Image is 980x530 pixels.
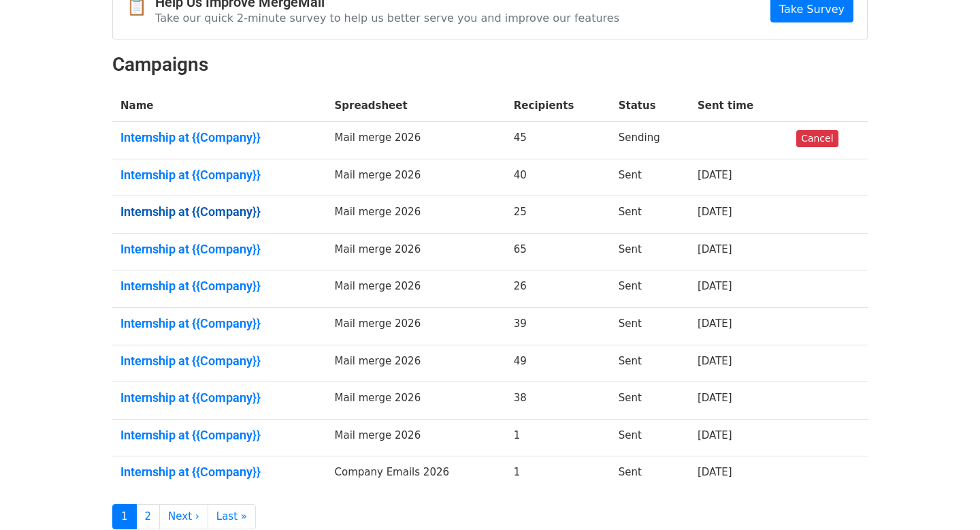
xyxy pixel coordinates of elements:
td: Mail merge 2026 [327,270,506,308]
td: 25 [506,196,610,234]
td: Mail merge 2026 [327,233,506,270]
a: Internship at {{Company}} [120,465,318,480]
td: 38 [506,382,610,420]
td: Mail merge 2026 [327,382,506,420]
td: 39 [506,308,610,345]
td: Company Emails 2026 [327,456,506,493]
a: Cancel [796,130,838,147]
h2: Campaigns [112,53,868,76]
a: Internship at {{Company}} [120,168,318,183]
a: Next › [159,504,208,529]
th: Status [610,90,689,122]
td: Sent [610,419,689,456]
a: [DATE] [698,429,732,441]
a: 2 [136,504,161,529]
a: [DATE] [698,466,732,478]
a: Internship at {{Company}} [120,354,318,369]
td: Sent [610,270,689,308]
td: Mail merge 2026 [327,345,506,382]
td: Mail merge 2026 [327,122,506,159]
a: Internship at {{Company}} [120,428,318,443]
a: Internship at {{Company}} [120,390,318,405]
td: Sent [610,308,689,345]
th: Spreadsheet [327,90,506,122]
a: [DATE] [698,317,732,330]
td: Sent [610,456,689,493]
td: 1 [506,419,610,456]
th: Recipients [506,90,610,122]
td: 45 [506,122,610,159]
a: [DATE] [698,169,732,181]
td: Sending [610,122,689,159]
td: 1 [506,456,610,493]
iframe: Chat Widget [912,465,980,530]
th: Name [112,90,327,122]
td: Mail merge 2026 [327,308,506,345]
p: Take our quick 2-minute survey to help us better serve you and improve our features [155,11,619,25]
td: Sent [610,345,689,382]
a: Last » [208,504,256,529]
td: Sent [610,159,689,196]
td: 26 [506,270,610,308]
a: Internship at {{Company}} [120,279,318,294]
td: Mail merge 2026 [327,196,506,234]
td: 65 [506,233,610,270]
td: Sent [610,196,689,234]
a: [DATE] [698,392,732,404]
a: Internship at {{Company}} [120,130,318,145]
td: 40 [506,159,610,196]
a: [DATE] [698,206,732,218]
td: Mail merge 2026 [327,159,506,196]
a: 1 [112,504,137,529]
td: Sent [610,233,689,270]
td: Mail merge 2026 [327,419,506,456]
th: Sent time [689,90,788,122]
a: [DATE] [698,243,732,255]
a: [DATE] [698,280,732,292]
a: [DATE] [698,355,732,367]
a: Internship at {{Company}} [120,242,318,257]
a: Internship at {{Company}} [120,204,318,219]
td: 49 [506,345,610,382]
a: Internship at {{Company}} [120,316,318,331]
td: Sent [610,382,689,420]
